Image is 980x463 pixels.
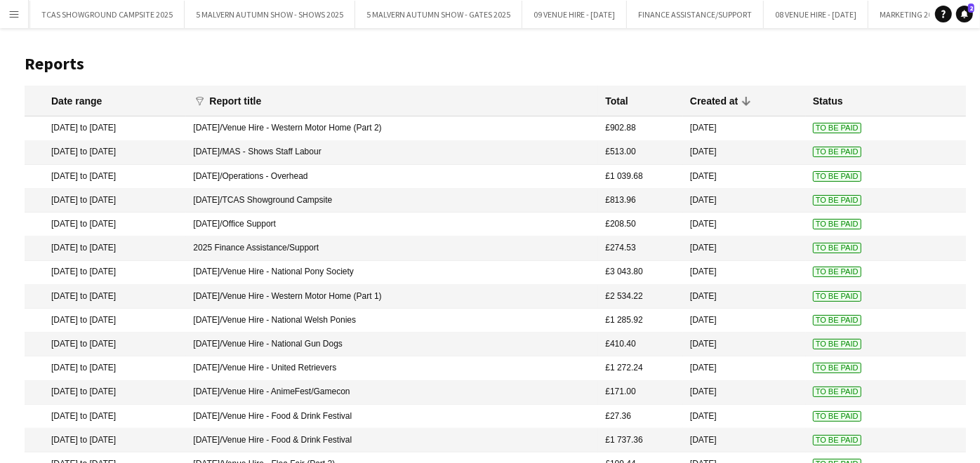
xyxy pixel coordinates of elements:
mat-cell: [DATE]/Venue Hire - United Retrievers [186,356,598,380]
mat-cell: £274.53 [598,236,683,260]
mat-cell: £1 272.24 [598,356,683,380]
mat-cell: £27.36 [598,405,683,429]
mat-cell: [DATE] [683,356,806,380]
mat-cell: [DATE]/Venue Hire - National Gun Dogs [186,333,598,356]
mat-cell: [DATE] to [DATE] [25,189,186,213]
mat-cell: [DATE]/Venue Hire - Food & Drink Festival [186,429,598,452]
mat-cell: [DATE] to [DATE] [25,261,186,285]
button: 09 VENUE HIRE - [DATE] [522,1,627,28]
span: To Be Paid [813,387,861,397]
mat-cell: [DATE] to [DATE] [25,309,186,333]
mat-cell: [DATE]/Office Support [186,213,598,236]
div: Status [813,95,843,107]
mat-cell: [DATE] [683,285,806,309]
mat-cell: [DATE] [683,261,806,285]
mat-cell: [DATE] [683,309,806,333]
mat-cell: [DATE] [683,429,806,452]
mat-cell: [DATE] [683,165,806,189]
span: To Be Paid [813,243,861,253]
mat-cell: [DATE] [683,141,806,165]
mat-cell: [DATE]/Operations - Overhead [186,165,598,189]
mat-cell: [DATE] [683,116,806,140]
span: To Be Paid [813,315,861,326]
mat-cell: £3 043.80 [598,261,683,285]
span: To Be Paid [813,291,861,302]
span: To Be Paid [813,147,861,157]
button: 5 MALVERN AUTUMN SHOW - GATES 2025 [355,1,522,28]
mat-cell: [DATE]/Venue Hire - Food & Drink Festival [186,405,598,429]
mat-cell: [DATE] to [DATE] [25,165,186,189]
h1: Reports [25,53,966,74]
mat-cell: [DATE]/Venue Hire - AnimeFest/Gamecon [186,381,598,405]
span: To Be Paid [813,435,861,445]
button: MARKETING 2025 [868,1,953,28]
mat-cell: [DATE] to [DATE] [25,356,186,380]
mat-cell: [DATE] to [DATE] [25,236,186,260]
mat-cell: [DATE] to [DATE] [25,333,186,356]
mat-cell: £902.88 [598,116,683,140]
div: Created at [690,95,738,107]
div: Report title [209,95,274,107]
mat-cell: £208.50 [598,213,683,236]
mat-cell: [DATE] [683,405,806,429]
mat-cell: [DATE] [683,381,806,405]
mat-cell: £410.40 [598,333,683,356]
span: To Be Paid [813,171,861,182]
span: To Be Paid [813,363,861,373]
span: To Be Paid [813,195,861,206]
mat-cell: [DATE]/MAS - Shows Staff Labour [186,141,598,165]
span: To Be Paid [813,267,861,277]
mat-cell: [DATE] to [DATE] [25,285,186,309]
mat-cell: [DATE]/TCAS Showground Campsite [186,189,598,213]
mat-cell: £2 534.22 [598,285,683,309]
mat-cell: [DATE] [683,189,806,213]
mat-cell: [DATE] to [DATE] [25,405,186,429]
span: To Be Paid [813,411,861,422]
mat-cell: £513.00 [598,141,683,165]
a: 2 [956,6,973,22]
span: To Be Paid [813,339,861,349]
button: FINANCE ASSISTANCE/SUPPORT [627,1,764,28]
span: To Be Paid [813,123,861,133]
mat-cell: [DATE] [683,236,806,260]
button: 08 VENUE HIRE - [DATE] [764,1,868,28]
mat-cell: £813.96 [598,189,683,213]
mat-cell: [DATE] to [DATE] [25,116,186,140]
div: Total [605,95,628,107]
span: To Be Paid [813,219,861,229]
mat-cell: 2025 Finance Assistance/Support [186,236,598,260]
mat-cell: [DATE]/Venue Hire - National Welsh Ponies [186,309,598,333]
mat-cell: [DATE] to [DATE] [25,141,186,165]
button: 5 MALVERN AUTUMN SHOW - SHOWS 2025 [185,1,355,28]
mat-cell: [DATE] to [DATE] [25,429,186,452]
mat-cell: [DATE] [683,333,806,356]
mat-cell: [DATE] to [DATE] [25,381,186,405]
mat-cell: [DATE] to [DATE] [25,213,186,236]
mat-cell: [DATE]/Venue Hire - National Pony Society [186,261,598,285]
mat-cell: £1 737.36 [598,429,683,452]
div: Date range [51,95,102,107]
mat-cell: £171.00 [598,381,683,405]
mat-cell: £1 039.68 [598,165,683,189]
mat-cell: £1 285.92 [598,309,683,333]
span: 2 [968,4,974,13]
button: TCAS SHOWGROUND CAMPSITE 2025 [30,1,185,28]
div: Report title [209,95,261,107]
div: Created at [690,95,750,107]
mat-cell: [DATE]/Venue Hire - Western Motor Home (Part 2) [186,116,598,140]
mat-cell: [DATE] [683,213,806,236]
mat-cell: [DATE]/Venue Hire - Western Motor Home (Part 1) [186,285,598,309]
